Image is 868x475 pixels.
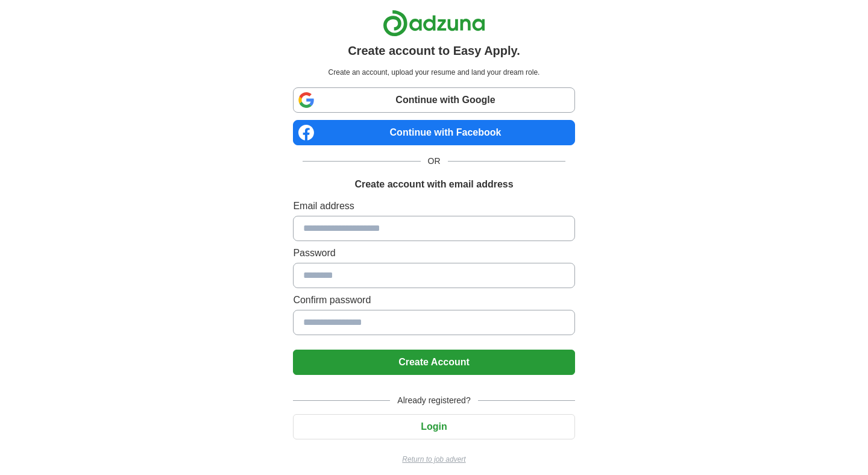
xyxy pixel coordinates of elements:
label: Confirm password [293,293,574,307]
a: Return to job advert [293,454,574,465]
h1: Create account to Easy Apply. [348,42,520,60]
a: Login [293,421,574,432]
span: OR [421,155,448,168]
a: Continue with Google [293,87,574,113]
h1: Create account with email address [354,177,513,192]
a: Continue with Facebook [293,120,574,145]
label: Password [293,246,574,260]
button: Login [293,414,574,439]
span: Already registered? [390,394,477,407]
label: Email address [293,199,574,213]
p: Create an account, upload your resume and land your dream role. [295,67,572,78]
img: Adzuna logo [383,10,485,37]
button: Create Account [293,350,574,375]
